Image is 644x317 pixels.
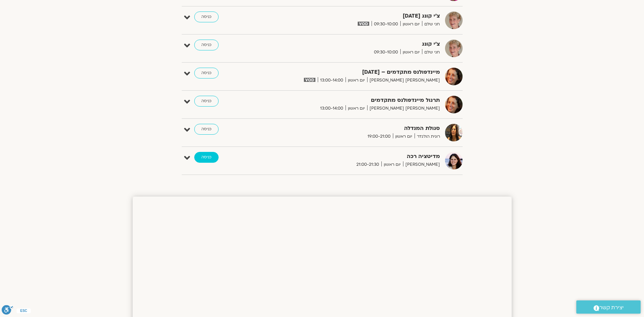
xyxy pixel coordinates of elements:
strong: צ’י קונג [DATE] [274,12,440,21]
a: כניסה [194,124,219,135]
strong: תרגול מיינדפולנס מתקדמים [274,96,440,105]
span: יום ראשון [393,133,415,140]
strong: מדיטציה רכה [274,152,440,161]
span: 19:00-21:00 [365,133,393,140]
span: [PERSON_NAME] [PERSON_NAME] [367,77,440,84]
a: כניסה [194,40,219,50]
a: כניסה [194,96,219,107]
span: יצירת קשר [599,303,624,312]
span: יום ראשון [400,21,422,28]
span: 21:00-21:30 [354,161,381,168]
span: רונית הולנדר [415,133,440,140]
span: 13:00-14:00 [318,77,346,84]
span: 13:00-14:00 [318,105,346,112]
strong: סגולת המנדלה [274,124,440,133]
span: יום ראשון [346,77,367,84]
span: [PERSON_NAME] [PERSON_NAME] [367,105,440,112]
span: 09:30-10:00 [372,49,400,56]
span: חני שלם [422,49,440,56]
span: חני שלם [422,21,440,28]
span: יום ראשון [400,49,422,56]
img: vodicon [358,22,369,26]
strong: מיינדפולנס מתקדמים – [DATE] [274,68,440,77]
a: יצירת קשר [576,300,641,314]
span: [PERSON_NAME] [403,161,440,168]
a: כניסה [194,152,219,163]
a: כניסה [194,12,219,22]
img: vodicon [304,78,315,82]
a: כניסה [194,68,219,78]
span: 09:30-10:00 [372,21,400,28]
span: יום ראשון [346,105,367,112]
span: יום ראשון [381,161,403,168]
strong: צ'י קונג [274,40,440,49]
